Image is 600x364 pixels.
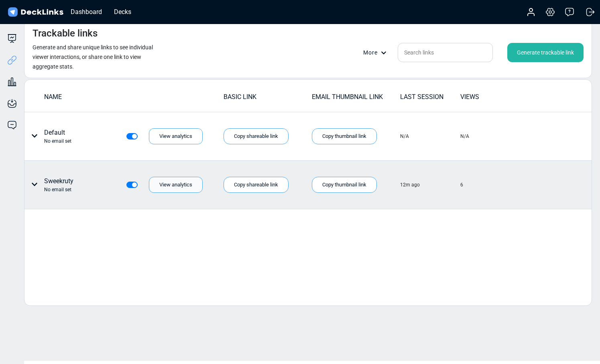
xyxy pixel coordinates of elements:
[400,92,460,102] div: LAST SESSION
[224,177,289,193] div: Copy shareable link
[67,7,106,17] div: Dashboard
[460,181,463,188] div: 6
[110,7,135,17] div: Decks
[149,128,203,144] div: View analytics
[312,177,377,193] div: Copy thumbnail link
[33,28,98,39] h4: Trackable links
[460,92,520,102] div: VIEWS
[149,177,203,193] div: View analytics
[44,186,73,193] div: No email set
[6,6,65,18] img: DeckLinks
[400,181,420,188] div: 12m ago
[363,49,391,57] div: More
[311,92,400,106] td: EMAIL THUMBNAIL LINK
[44,128,71,145] div: Default
[44,92,223,102] div: NAME
[312,128,377,144] div: Copy thumbnail link
[44,138,71,145] div: No email set
[33,44,153,70] small: Generate and share unique links to see individual viewer interactions, or share one link to view ...
[224,128,289,144] div: Copy shareable link
[398,43,493,62] input: Search links
[460,133,469,140] div: N/A
[400,133,409,140] div: N/A
[223,92,311,106] td: BASIC LINK
[44,176,73,193] div: Sweekruty
[507,43,584,62] div: Generate trackable link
